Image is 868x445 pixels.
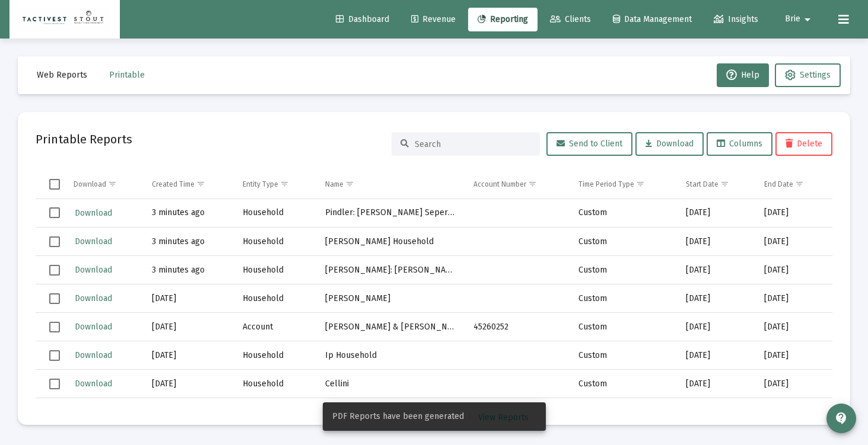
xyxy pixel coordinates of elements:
[74,261,113,278] button: Download
[75,293,112,303] span: Download
[678,341,756,370] td: [DATE]
[717,139,762,149] span: Columns
[49,322,60,332] div: Select row
[786,139,822,149] span: Delete
[678,398,756,427] td: [DATE]
[74,375,113,392] button: Download
[834,411,848,425] mat-icon: contact_support
[234,370,317,398] td: Household
[411,14,456,24] span: Revenue
[678,370,756,398] td: [DATE]
[36,170,832,407] div: Data grid
[478,412,529,422] span: View Reports
[317,341,465,370] td: Ip Household
[704,8,768,31] a: Insights
[75,322,112,332] span: Download
[49,379,60,389] div: Select row
[635,132,704,156] button: Download
[717,63,769,87] button: Help
[234,341,317,370] td: Household
[775,132,832,156] button: Delete
[49,207,60,218] div: Select row
[74,204,113,222] button: Download
[75,407,112,417] span: Download
[234,284,317,313] td: Household
[800,70,831,80] span: Settings
[714,14,758,24] span: Insights
[686,180,718,189] div: Start Date
[465,170,570,199] td: Column Account Number
[317,256,465,284] td: [PERSON_NAME]: [PERSON_NAME] & [PERSON_NAME]
[144,199,234,228] td: 3 minutes ago
[570,256,678,284] td: Custom
[726,70,759,80] span: Help
[540,8,600,31] a: Clients
[317,313,465,341] td: [PERSON_NAME] & [PERSON_NAME]
[109,70,145,80] span: Printable
[49,236,60,247] div: Select row
[317,199,465,228] td: Pindler: [PERSON_NAME] Seperate Property Trust & MDP [PERSON_NAME] LLC
[415,139,531,149] input: Search
[144,313,234,341] td: [DATE]
[49,293,60,304] div: Select row
[678,228,756,256] td: [DATE]
[469,406,538,427] button: View Reports
[152,180,195,189] div: Created Time
[144,228,234,256] td: 3 minutes ago
[570,170,678,199] td: Column Time Period Type
[37,70,87,80] span: Web Reports
[74,347,113,364] button: Download
[570,398,678,427] td: Custom
[144,284,234,313] td: [DATE]
[317,170,465,199] td: Column Name
[345,180,354,188] span: Show filter options for column 'Name'
[74,404,113,421] button: Download
[678,256,756,284] td: [DATE]
[49,179,60,190] div: Select all
[18,8,111,31] img: Dashboard
[234,199,317,228] td: Household
[756,398,832,427] td: [DATE]
[234,398,317,427] td: Household
[756,284,832,313] td: [DATE]
[771,7,829,31] button: Brie
[75,265,112,275] span: Download
[756,228,832,256] td: [DATE]
[756,341,832,370] td: [DATE]
[234,313,317,341] td: Account
[707,132,772,156] button: Columns
[478,14,528,24] span: Reporting
[764,180,793,189] div: End Date
[65,170,144,199] td: Column Download
[468,8,538,31] a: Reporting
[36,130,132,149] h2: Printable Reports
[317,228,465,256] td: [PERSON_NAME] Household
[144,256,234,284] td: 3 minutes ago
[775,63,841,87] button: Settings
[75,236,112,246] span: Download
[49,265,60,276] div: Select row
[108,180,117,188] span: Show filter options for column 'Download'
[613,14,692,24] span: Data Management
[678,170,756,199] td: Column Start Date
[465,313,570,341] td: 45260252
[578,180,634,189] div: Time Period Type
[196,180,205,188] span: Show filter options for column 'Created Time'
[550,14,591,24] span: Clients
[234,256,317,284] td: Household
[234,228,317,256] td: Household
[795,180,804,188] span: Show filter options for column 'End Date'
[646,139,694,149] span: Download
[570,199,678,228] td: Custom
[332,411,464,422] span: PDF Reports have been generated
[528,180,537,188] span: Show filter options for column 'Account Number'
[144,341,234,370] td: [DATE]
[570,284,678,313] td: Custom
[317,370,465,398] td: Cellini
[720,180,729,188] span: Show filter options for column 'Start Date'
[234,170,317,199] td: Column Entity Type
[678,284,756,313] td: [DATE]
[100,63,154,87] button: Printable
[570,370,678,398] td: Custom
[317,284,465,313] td: [PERSON_NAME]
